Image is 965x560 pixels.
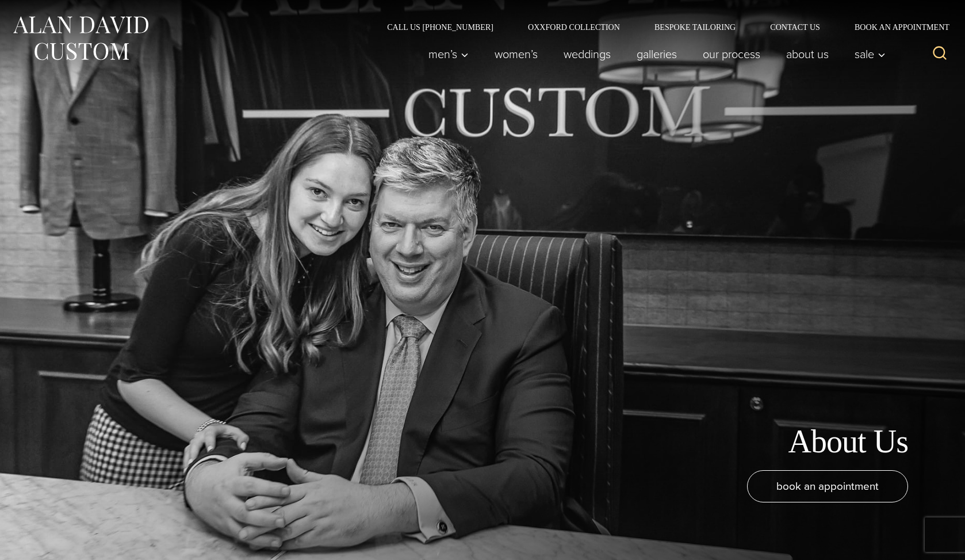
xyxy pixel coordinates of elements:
span: Sale [855,48,886,60]
a: book an appointment [747,470,908,502]
nav: Secondary Navigation [370,23,953,31]
a: About Us [773,43,842,66]
nav: Primary Navigation [416,43,892,66]
h1: About Us [788,422,908,461]
a: Oxxford Collection [511,23,637,31]
a: Galleries [624,43,690,66]
button: View Search Form [926,40,953,68]
a: Book an Appointment [837,23,953,31]
img: Alan David Custom [12,13,150,64]
a: Call Us [PHONE_NUMBER] [370,23,511,31]
span: book an appointment [776,478,879,494]
a: Contact Us [753,23,837,31]
a: Bespoke Tailoring [637,23,753,31]
a: Women’s [482,43,551,66]
a: Our Process [690,43,773,66]
span: Men’s [428,48,469,60]
a: weddings [551,43,624,66]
